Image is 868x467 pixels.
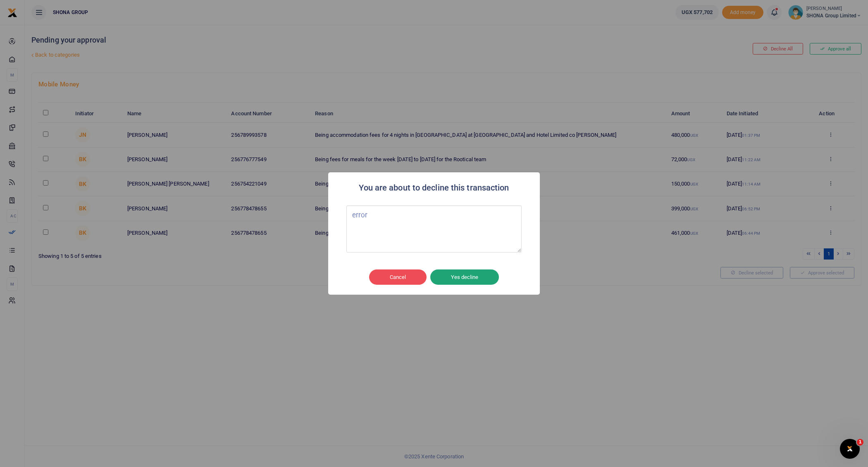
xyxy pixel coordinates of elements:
button: Cancel [369,269,427,285]
textarea: Type your message here [346,205,522,253]
span: 1 [857,439,863,446]
h2: You are about to decline this transaction [359,181,509,195]
iframe: Intercom live chat [840,439,860,459]
button: Yes decline [430,269,499,285]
